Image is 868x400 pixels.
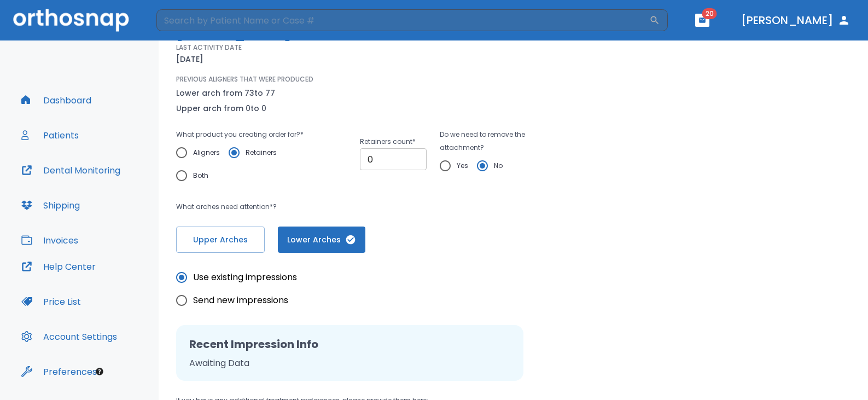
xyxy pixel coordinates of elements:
button: Patients [15,122,85,148]
span: Send new impressions [193,294,288,307]
button: Upper Arches [176,227,265,253]
p: Lower arch from 73 to 77 [176,86,275,100]
button: Preferences [15,358,103,385]
button: Help Center [15,253,102,280]
p: [DATE] [176,53,203,66]
span: Aligners [193,146,220,159]
span: Both [193,169,208,182]
span: Upper Arches [188,234,253,246]
p: PREVIOUS ALIGNERS THAT WERE PRODUCED [176,74,313,84]
button: Lower Arches [278,227,365,253]
span: Use existing impressions [193,271,297,284]
button: [PERSON_NAME] [737,10,855,30]
button: Dashboard [15,87,98,113]
span: Yes [457,159,468,172]
input: Search by Patient Name or Case # [156,9,649,31]
span: Lower Arches [289,234,354,246]
button: Account Settings [15,323,124,350]
p: [PERSON_NAME] [176,27,569,40]
p: What product you creating order for? * [176,128,325,141]
button: Dental Monitoring [15,157,127,183]
p: Retainers count * [360,135,427,148]
img: Orthosnap [13,9,129,31]
p: What arches need attention*? [176,200,569,213]
span: 20 [702,8,717,19]
p: Upper arch from 0 to 0 [176,102,275,115]
p: Do we need to remove the attachment? [440,128,569,154]
button: Invoices [15,227,85,253]
button: Shipping [15,192,86,218]
p: Awaiting Data [189,357,510,370]
p: LAST ACTIVITY DATE [176,43,242,53]
h2: Recent Impression Info [189,336,510,352]
span: Retainers [246,146,277,159]
div: Tooltip anchor [95,367,104,376]
button: Price List [15,288,88,315]
span: No [494,159,503,172]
